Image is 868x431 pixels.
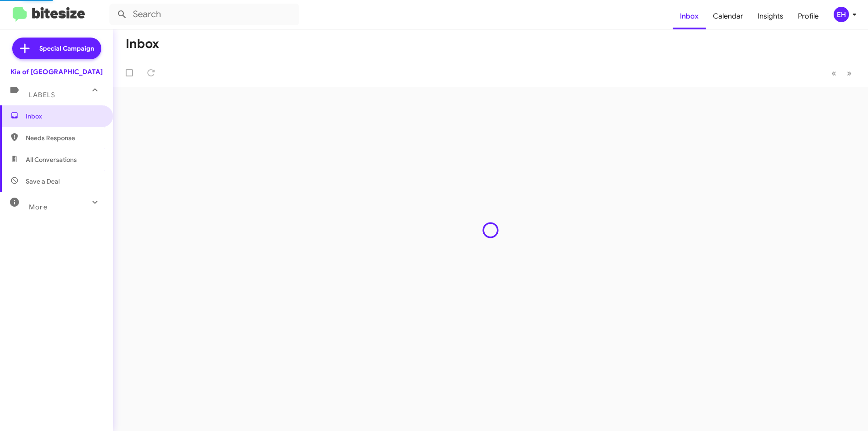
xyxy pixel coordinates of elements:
nav: Page navigation example [826,64,857,82]
span: Inbox [26,112,103,121]
span: All Conversations [26,155,77,164]
a: Profile [791,3,826,29]
span: » [847,67,852,79]
span: Labels [29,91,55,99]
span: Special Campaign [39,44,94,53]
span: More [29,203,47,211]
button: Next [841,64,857,82]
a: Special Campaign [12,38,101,59]
button: EH [826,7,858,22]
a: Inbox [673,3,706,29]
span: « [831,67,836,79]
div: EH [834,7,849,22]
span: Save a Deal [26,177,60,186]
a: Calendar [706,3,750,29]
span: Needs Response [26,133,103,142]
input: Search [109,4,299,25]
button: Previous [826,64,842,82]
a: Insights [750,3,791,29]
h1: Inbox [126,37,159,51]
div: Kia of [GEOGRAPHIC_DATA] [10,67,103,76]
